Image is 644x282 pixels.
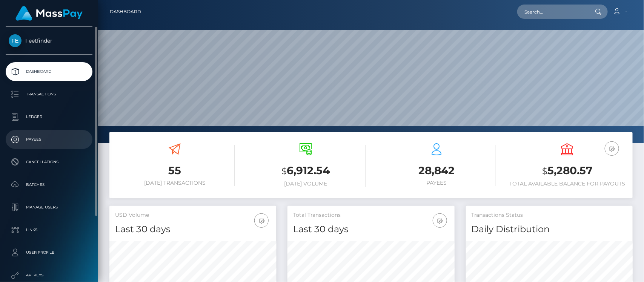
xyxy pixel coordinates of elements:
[281,166,287,176] small: $
[246,181,366,187] h6: [DATE] Volume
[6,107,92,126] a: Ledger
[6,62,92,81] a: Dashboard
[9,202,89,213] p: Manage Users
[9,224,89,236] p: Links
[517,5,588,19] input: Search...
[15,6,83,21] img: MassPay Logo
[9,111,89,123] p: Ledger
[6,130,92,149] a: Payees
[6,37,92,44] span: Feetfinder
[472,211,627,219] h5: Transactions Status
[9,247,89,258] p: User Profile
[9,270,89,281] p: API Keys
[6,198,92,217] a: Manage Users
[507,163,627,179] h3: 5,280.57
[377,180,496,186] h6: Payees
[110,4,141,20] a: Dashboard
[9,179,89,190] p: Batches
[293,211,449,219] h5: Total Transactions
[9,89,89,100] p: Transactions
[115,211,271,219] h5: USD Volume
[6,153,92,172] a: Cancellations
[377,163,496,178] h3: 28,842
[9,134,89,145] p: Payees
[9,156,89,168] p: Cancellations
[507,181,627,187] h6: Total Available Balance for Payouts
[9,34,22,47] img: Feetfinder
[6,243,92,262] a: User Profile
[6,221,92,239] a: Links
[542,166,547,176] small: $
[246,163,366,179] h3: 6,912.54
[472,223,627,236] h4: Daily Distribution
[293,223,449,236] h4: Last 30 days
[115,223,271,236] h4: Last 30 days
[6,85,92,104] a: Transactions
[115,163,235,178] h3: 55
[6,175,92,194] a: Batches
[115,180,235,186] h6: [DATE] Transactions
[9,66,89,77] p: Dashboard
